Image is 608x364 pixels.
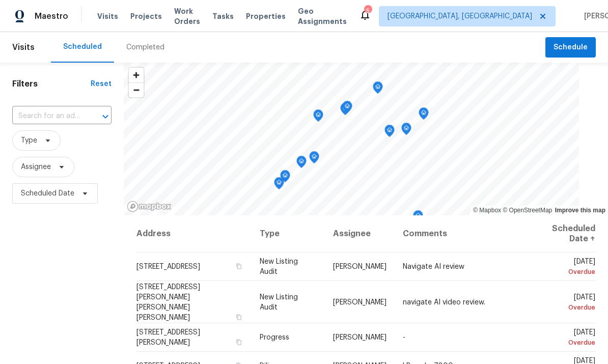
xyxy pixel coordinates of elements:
span: [DATE] [541,293,595,312]
div: Map marker [373,81,383,97]
div: Map marker [340,103,350,119]
th: Type [252,215,325,253]
span: [DATE] [541,258,595,277]
span: Schedule [554,41,588,54]
div: Map marker [296,156,307,172]
div: Map marker [274,177,284,193]
span: Visits [97,11,118,21]
input: Search for an address... [12,108,83,124]
div: Completed [126,42,164,52]
span: Assignee [21,162,51,172]
div: Overdue [541,302,595,312]
span: Visits [12,36,35,59]
span: Maestro [35,11,68,21]
span: Scheduled Date [21,188,74,199]
a: Mapbox homepage [127,201,172,212]
a: Improve this map [555,207,605,214]
div: Map marker [342,101,352,117]
canvas: Map [124,63,579,215]
button: Zoom out [129,82,144,97]
span: [DATE] [541,329,595,348]
span: [PERSON_NAME] [333,263,386,270]
span: Geo Assignments [298,6,347,26]
span: New Listing Audit [260,258,298,275]
div: Map marker [419,107,429,123]
span: [STREET_ADDRESS][PERSON_NAME][PERSON_NAME][PERSON_NAME] [136,283,200,321]
button: Copy Address [234,338,243,347]
span: [GEOGRAPHIC_DATA], [GEOGRAPHIC_DATA] [388,11,532,21]
span: Properties [246,11,286,21]
th: Address [136,215,252,253]
button: Copy Address [234,262,243,271]
h1: Filters [12,79,91,89]
div: Map marker [413,210,423,226]
button: Zoom in [129,68,144,82]
th: Scheduled Date ↑ [533,215,596,253]
button: Open [98,109,113,124]
a: Mapbox [473,207,501,214]
div: Map marker [384,125,395,141]
th: Comments [395,215,533,253]
span: [PERSON_NAME] [333,334,386,341]
span: - [403,334,405,341]
span: [PERSON_NAME] [333,298,386,305]
div: Map marker [313,109,323,125]
div: Map marker [280,170,290,186]
span: Projects [130,11,162,21]
div: Map marker [309,151,319,167]
div: Overdue [541,267,595,277]
span: Tasks [212,13,234,20]
div: Overdue [541,338,595,348]
span: [STREET_ADDRESS][PERSON_NAME] [136,329,200,346]
span: navigate AI video review. [403,298,485,305]
div: 5 [364,6,371,16]
span: Progress [260,334,289,341]
th: Assignee [325,215,395,253]
div: Map marker [401,123,411,138]
button: Schedule [545,37,596,58]
div: Scheduled [63,42,102,52]
span: New Listing Audit [260,293,298,311]
button: Copy Address [234,312,243,321]
div: Reset [91,79,112,89]
span: Navigate AI review [403,263,464,270]
span: [STREET_ADDRESS] [136,263,200,270]
a: OpenStreetMap [503,207,552,214]
span: Work Orders [174,6,200,26]
span: Type [21,135,37,146]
